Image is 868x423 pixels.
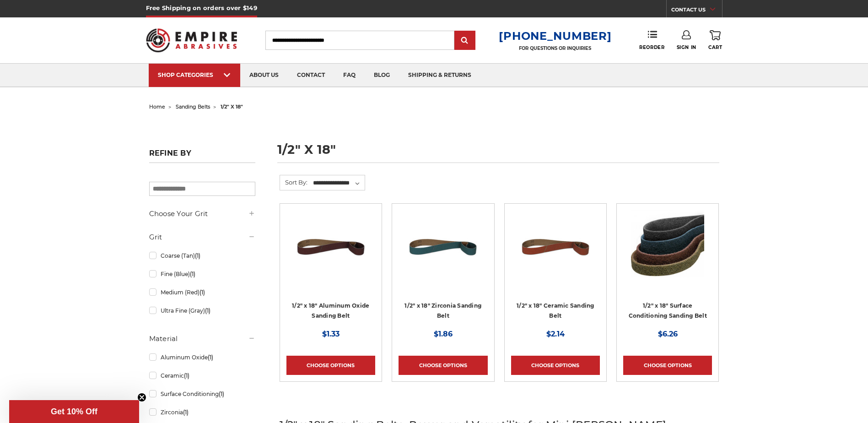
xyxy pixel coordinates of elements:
a: Choose Options [286,356,375,375]
a: 1/2" x 18" Ceramic Sanding Belt [517,302,594,320]
a: [PHONE_NUMBER] [499,29,611,43]
a: Quick view [636,238,699,256]
button: Close teaser [137,393,146,402]
a: 1/2" x 18" Aluminum Oxide Sanding Belt [292,302,369,320]
a: 1/2" x 18" Ceramic File Belt [511,210,600,299]
span: (1) [199,289,205,296]
img: Surface Conditioning Sanding Belts [631,210,704,283]
a: Surface Conditioning [149,386,255,402]
div: Get 10% OffClose teaser [9,400,139,423]
h5: Grit [149,232,255,243]
a: 1/2" x 18" Zirconia Sanding Belt [404,302,481,320]
span: (1) [183,409,189,416]
span: (1) [184,372,189,379]
h1: 1/2" x 18" [277,143,719,163]
a: Quick view [411,238,474,256]
a: Choose Options [623,356,712,375]
select: Sort By: [312,176,365,190]
span: Sign In [677,44,696,50]
a: Surface Conditioning Sanding Belts [623,210,712,299]
label: Sort By: [280,175,307,189]
a: 1/2" x 18" Surface Conditioning Sanding Belt [629,302,707,320]
span: (1) [205,307,210,314]
img: Empire Abrasives [146,22,237,58]
input: Submit [456,32,474,50]
a: Choose Options [399,356,487,375]
p: FOR QUESTIONS OR INQUIRIES [499,45,611,51]
a: faq [334,64,365,87]
a: home [149,103,165,110]
a: Zirconia [149,404,255,420]
a: Quick view [299,238,362,256]
span: Reorder [639,44,664,50]
a: Aluminum Oxide [149,349,255,365]
a: Fine (Blue) [149,266,255,282]
a: contact [288,64,334,87]
span: (1) [190,271,195,277]
span: $1.33 [322,330,340,338]
div: SHOP CATEGORIES [158,71,231,78]
a: blog [365,64,399,87]
a: Cart [708,30,722,50]
a: Ceramic [149,368,255,384]
span: (1) [208,354,213,361]
a: about us [240,64,288,87]
img: 1/2" x 18" Zirconia File Belt [406,210,480,283]
span: 1/2" x 18" [221,103,243,110]
span: $6.26 [658,330,678,338]
a: CONTACT US [671,5,722,17]
a: Choose Options [511,356,600,375]
a: sanding belts [176,103,210,110]
a: Ultra Fine (Gray) [149,303,255,319]
span: Cart [708,44,722,50]
h5: Choose Your Grit [149,208,255,219]
span: $2.14 [546,330,565,338]
a: Coarse (Tan) [149,248,255,264]
span: Get 10% Off [51,407,97,416]
span: (1) [195,252,200,259]
a: 1/2" x 18" Aluminum Oxide File Belt [286,210,375,299]
span: $1.86 [434,330,453,338]
a: Quick view [524,238,587,256]
h5: Refine by [149,149,255,163]
a: shipping & returns [399,64,480,87]
a: 1/2" x 18" Zirconia File Belt [399,210,487,299]
img: 1/2" x 18" Aluminum Oxide File Belt [294,210,367,283]
a: Reorder [639,30,664,50]
span: (1) [219,390,224,397]
a: Medium (Red) [149,284,255,300]
img: 1/2" x 18" Ceramic File Belt [519,210,592,283]
h5: Material [149,333,255,344]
